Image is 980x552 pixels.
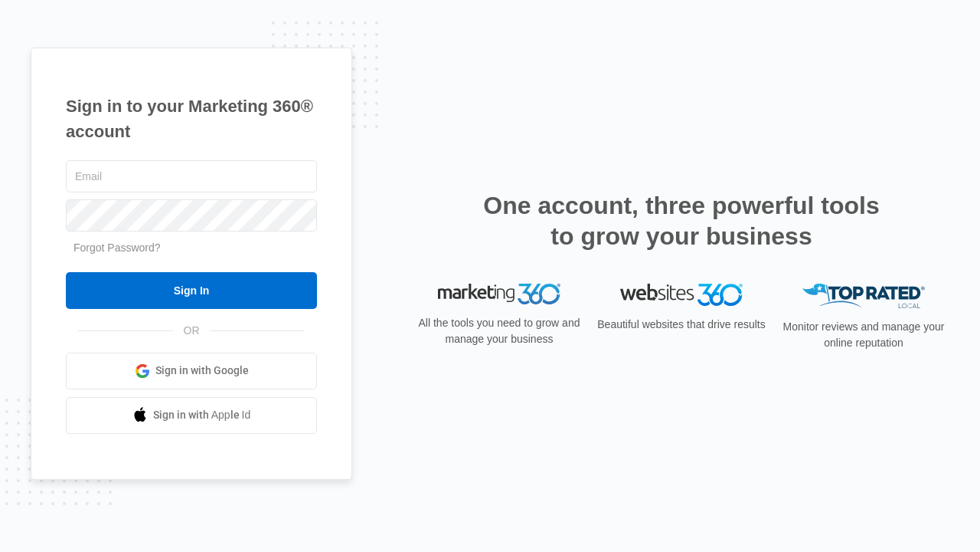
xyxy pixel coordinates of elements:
[73,242,161,254] a: Forgot Password?
[620,284,743,306] img: Websites 360
[413,315,585,347] p: All the tools you need to grow and manage your business
[66,353,317,389] a: Sign in with Google
[778,319,949,351] p: Monitor reviews and manage your online reputation
[155,363,249,379] span: Sign in with Google
[802,284,925,309] img: Top Rated Local
[438,284,560,305] img: Marketing 360
[153,407,251,423] span: Sign in with Apple Id
[173,323,211,339] span: OR
[66,160,317,192] input: Email
[66,272,317,309] input: Sign In
[66,397,317,434] a: Sign in with Apple Id
[66,94,317,144] h1: Sign in to your Marketing 360® account
[479,190,884,251] h2: One account, three powerful tools to grow your business
[596,317,767,333] p: Beautiful websites that drive results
